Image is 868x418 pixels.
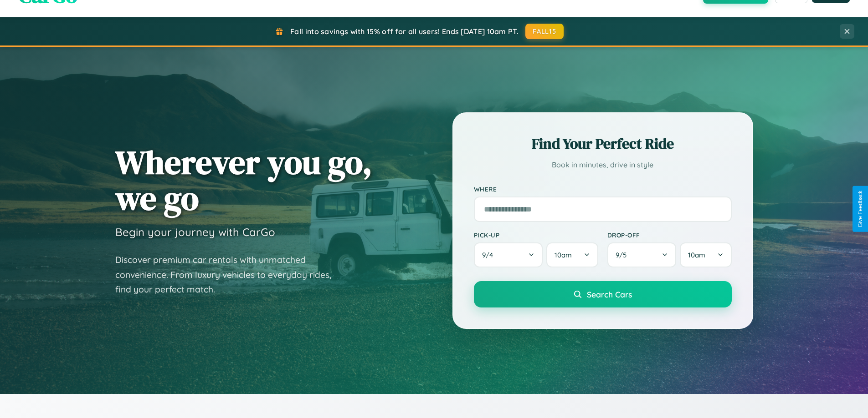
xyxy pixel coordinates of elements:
button: 10am [546,242,598,267]
label: Where [474,185,732,193]
button: 9/5 [607,242,677,267]
div: Give Feedback [857,191,863,227]
h1: Wherever you go, we go [115,144,372,216]
span: Fall into savings with 15% off for all users! Ends [DATE] 10am PT. [290,27,519,36]
button: 10am [680,242,731,267]
h2: Find Your Perfect Ride [474,134,732,154]
span: 10am [555,251,572,259]
span: Search Cars [587,289,632,299]
label: Drop-off [607,231,732,239]
span: 9 / 4 [482,251,498,259]
button: FALL15 [525,24,564,39]
label: Pick-up [474,231,598,239]
button: Search Cars [474,281,732,307]
span: 10am [688,251,705,259]
p: Discover premium car rentals with unmatched convenience. From luxury vehicles to everyday rides, ... [115,252,343,297]
p: Book in minutes, drive in style [474,158,732,171]
h3: Begin your journey with CarGo [115,225,275,239]
span: 9 / 5 [616,251,631,259]
button: 9/4 [474,242,543,267]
